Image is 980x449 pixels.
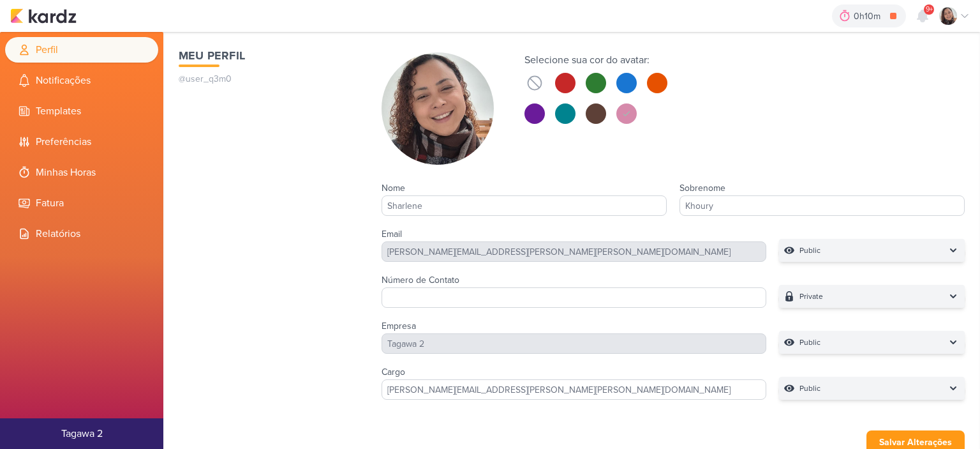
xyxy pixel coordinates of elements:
label: Sobrenome [679,183,725,194]
img: kardz.app [10,8,77,24]
p: Public [799,244,820,257]
img: Sharlene Khoury [939,7,957,25]
li: Notificações [5,68,158,93]
h1: Meu Perfil [179,47,356,65]
li: Fatura [5,190,158,216]
button: Public [779,331,965,354]
li: Relatórios [5,221,158,247]
label: Cargo [382,367,405,377]
label: Empresa [382,321,416,331]
li: Templates [5,98,158,124]
li: Perfil [5,37,158,63]
label: Nome [382,183,405,194]
div: 0h10m [854,10,884,23]
p: Public [799,336,820,349]
div: Selecione sua cor do avatar: [524,52,667,68]
img: Sharlene Khoury [382,52,494,165]
p: @user_q3m0 [179,72,356,86]
li: Preferências [5,129,158,155]
span: 9+ [926,4,933,15]
label: Email [382,229,402,240]
label: Número de Contato [382,275,459,285]
p: Private [799,290,823,303]
button: Public [779,377,965,400]
div: [PERSON_NAME][EMAIL_ADDRESS][PERSON_NAME][PERSON_NAME][DOMAIN_NAME] [382,241,766,262]
button: Public [779,239,965,262]
button: Private [779,285,965,308]
li: Minhas Horas [5,160,158,185]
p: Public [799,382,820,395]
